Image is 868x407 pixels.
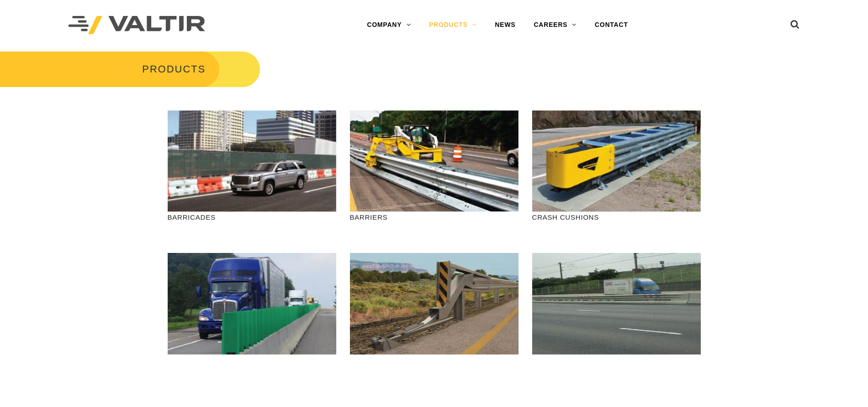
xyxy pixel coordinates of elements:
[586,16,637,34] a: CONTACT
[358,16,420,34] a: COMPANY
[68,16,205,35] img: Valtir
[168,212,336,222] p: BARRICADES
[532,212,701,222] p: CRASH CUSHIONS
[486,16,524,34] a: NEWS
[420,16,486,34] a: PRODUCTS
[524,16,586,34] a: CAREERS
[350,212,519,222] p: BARRIERS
